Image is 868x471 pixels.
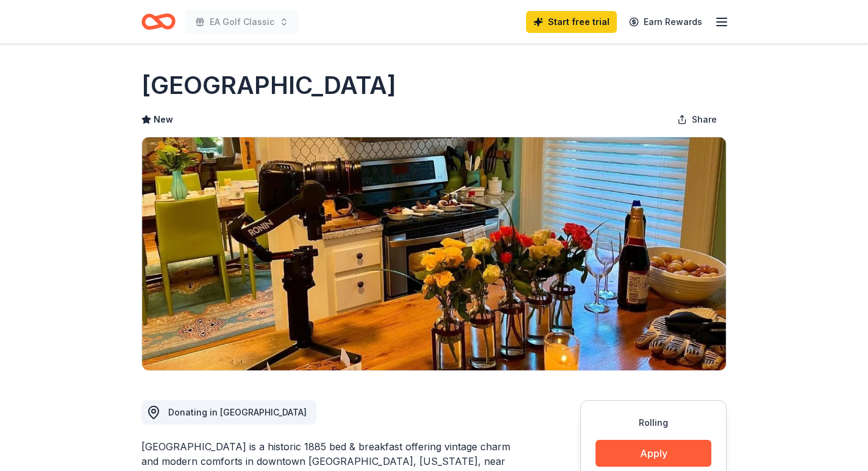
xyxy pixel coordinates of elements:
[667,107,727,132] button: Share
[210,15,274,29] span: EA Golf Classic
[141,7,176,36] a: Home
[141,68,396,102] h1: [GEOGRAPHIC_DATA]
[596,440,711,467] button: Apply
[526,11,617,33] a: Start free trial
[622,11,710,33] a: Earn Rewards
[142,137,726,370] img: Image for Main Street Inn Parkville
[185,10,299,34] button: EA Golf Classic
[154,112,173,127] span: New
[596,415,711,430] div: Rolling
[692,112,717,127] span: Share
[168,407,307,417] span: Donating in [GEOGRAPHIC_DATA]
